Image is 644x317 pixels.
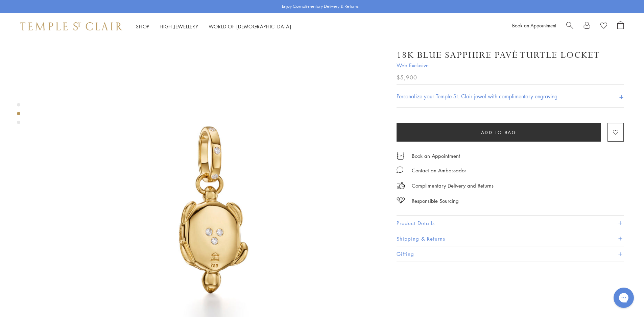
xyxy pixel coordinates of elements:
[17,101,20,129] div: Product gallery navigation
[397,246,624,262] button: Gifting
[209,23,291,30] a: World of [DEMOGRAPHIC_DATA]World of [DEMOGRAPHIC_DATA]
[397,197,405,203] img: icon_sourcing.svg
[566,21,573,31] a: Search
[20,22,122,30] img: Temple St. Clair
[397,123,601,142] button: Add to bag
[481,129,517,136] span: Add to bag
[397,73,417,82] span: $5,900
[610,285,637,310] iframe: Gorgias live chat messenger
[136,22,291,31] nav: Main navigation
[412,197,459,205] div: Responsible Sourcing
[397,181,405,190] img: icon_delivery.svg
[397,152,405,160] img: icon_appointment.svg
[397,231,624,246] button: Shipping & Returns
[617,21,624,31] a: Open Shopping Bag
[136,23,149,30] a: ShopShop
[619,90,624,102] h4: +
[412,152,460,160] a: Book an Appointment
[512,22,556,29] a: Book an Appointment
[397,61,624,70] span: Web Exclusive
[397,216,624,231] button: Product Details
[160,23,198,30] a: High JewelleryHigh Jewellery
[412,166,466,175] div: Contact an Ambassador
[397,166,403,173] img: MessageIcon-01_2.svg
[412,181,494,190] p: Complimentary Delivery and Returns
[282,3,359,10] p: Enjoy Complimentary Delivery & Returns
[397,92,557,100] h4: Personalize your Temple St. Clair jewel with complimentary engraving
[397,49,600,61] h1: 18K Blue Sapphire Pavé Turtle Locket
[600,21,607,31] a: View Wishlist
